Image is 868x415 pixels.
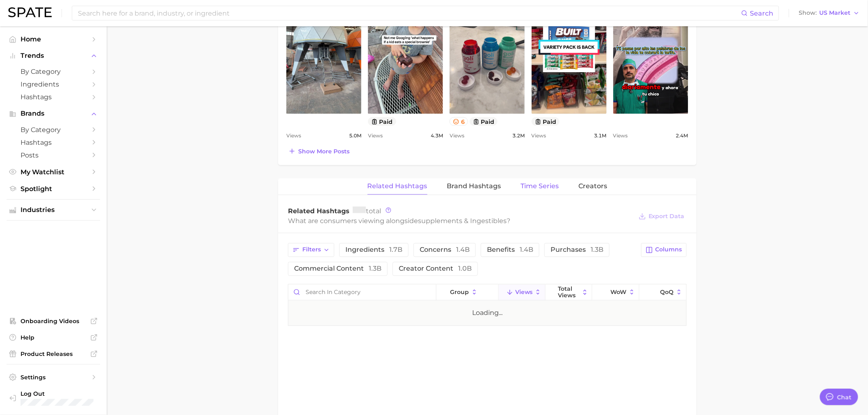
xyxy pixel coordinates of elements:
[611,289,627,296] span: WoW
[369,265,381,273] span: 1.3b
[21,350,86,358] span: Product Releases
[7,388,100,408] a: Log out. Currently logged in with e-mail lauren.alexander@emersongroup.com.
[579,182,608,190] span: Creators
[368,117,396,126] button: paid
[21,139,86,146] span: Hashtags
[7,331,100,344] a: Help
[21,93,86,101] span: Hashtags
[7,78,100,91] a: Ingredients
[7,348,100,360] a: Product Releases
[21,317,86,325] span: Onboarding Videos
[450,117,468,126] button: 6
[77,6,741,20] input: Search here for a brand, industry, or ingredient
[286,131,301,141] span: Views
[21,334,86,341] span: Help
[472,308,503,318] div: Loading...
[21,168,86,176] span: My Watchlist
[21,52,86,59] span: Trends
[7,166,100,178] a: My Watchlist
[7,123,100,136] a: by Category
[750,9,774,17] span: Search
[294,266,381,272] span: commercial content
[21,185,86,193] span: Spotlight
[676,131,688,141] span: 2.4m
[286,146,352,157] button: Show more posts
[7,107,100,120] button: Brands
[450,289,469,296] span: group
[820,11,851,15] span: US Market
[288,243,334,257] button: Filters
[7,371,100,383] a: Settings
[349,131,361,141] span: 5.0m
[558,286,580,299] span: Total Views
[21,35,86,43] span: Home
[7,182,100,195] a: Spotlight
[640,285,686,301] button: QoQ
[21,206,86,214] span: Industries
[21,68,86,75] span: by Category
[520,246,533,254] span: 1.4b
[389,246,402,254] span: 1.7b
[21,390,131,397] span: Log Out
[368,182,427,190] span: Related Hashtags
[368,131,383,141] span: Views
[515,289,533,296] span: Views
[418,217,507,225] span: supplements & ingestibles
[550,247,603,253] span: purchases
[21,374,86,381] span: Settings
[487,247,533,253] span: benefits
[302,246,321,253] span: Filters
[7,204,100,216] button: Industries
[521,182,559,190] span: Time Series
[613,131,628,141] span: Views
[456,246,470,254] span: 1.4b
[436,285,499,301] button: group
[7,315,100,327] a: Onboarding Videos
[21,126,86,134] span: by Category
[7,33,100,46] a: Home
[594,131,607,141] span: 3.1m
[641,243,687,257] button: Columns
[470,117,498,126] button: paid
[592,285,639,301] button: WoW
[288,285,436,300] input: Search in category
[450,131,464,141] span: Views
[532,131,546,141] span: Views
[288,207,349,215] span: Related Hashtags
[637,211,687,222] button: Export Data
[660,289,674,296] span: QoQ
[353,207,381,215] span: total
[7,91,100,103] a: Hashtags
[288,215,633,226] div: What are consumers viewing alongside ?
[591,246,603,254] span: 1.3b
[447,182,501,190] span: Brand Hashtags
[21,151,86,159] span: Posts
[458,265,472,273] span: 1.0b
[532,117,560,126] button: paid
[345,247,402,253] span: ingredients
[799,11,817,15] span: Show
[546,285,592,301] button: Total Views
[649,213,685,220] span: Export Data
[298,148,349,155] span: Show more posts
[431,131,443,141] span: 4.3m
[499,285,546,301] button: Views
[399,266,472,272] span: creator content
[656,246,682,253] span: Columns
[7,65,100,78] a: by Category
[797,8,862,18] button: ShowUS Market
[21,80,86,88] span: Ingredients
[21,110,86,117] span: Brands
[7,149,100,162] a: Posts
[8,7,52,17] img: SPATE
[7,50,100,62] button: Trends
[420,247,470,253] span: concerns
[7,136,100,149] a: Hashtags
[513,131,525,141] span: 3.2m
